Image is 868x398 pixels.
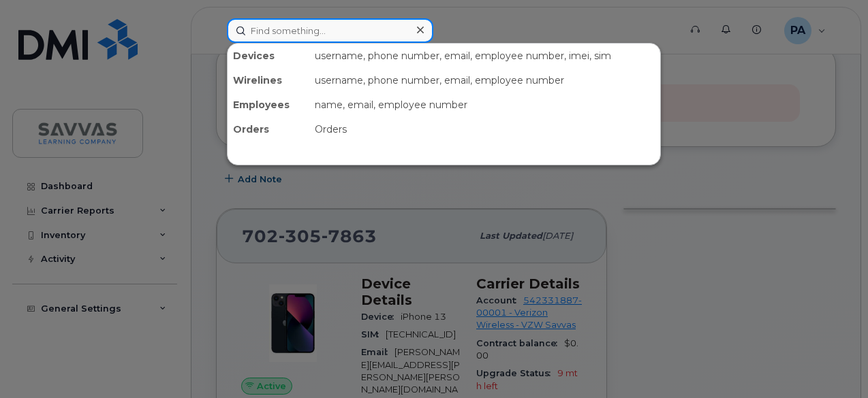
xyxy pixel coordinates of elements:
input: Find something... [227,18,433,43]
div: name, email, employee number [309,93,660,117]
div: username, phone number, email, employee number, imei, sim [309,44,660,68]
div: Devices [228,44,309,68]
div: username, phone number, email, employee number [309,68,660,93]
div: Wirelines [228,68,309,93]
div: Orders [228,117,309,142]
div: Employees [228,93,309,117]
div: Orders [309,117,660,142]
